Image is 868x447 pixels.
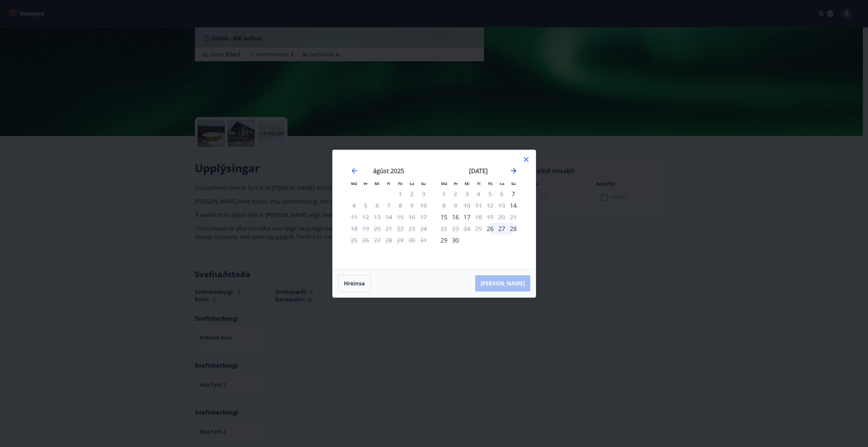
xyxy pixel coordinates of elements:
[473,211,484,223] div: Aðeins útritun í boði
[410,181,414,186] small: La
[507,223,519,234] td: Choose sunnudagur, 28. september 2025 as your check-in date. It’s available.
[511,181,516,186] small: Su
[461,200,473,211] td: Not available. miðvikudagur, 10. september 2025
[395,200,406,211] td: Not available. föstudagur, 8. ágúst 2025
[438,234,450,246] td: Choose mánudagur, 29. september 2025 as your check-in date. It’s available.
[438,200,450,211] div: Aðeins útritun í boði
[383,211,395,223] td: Not available. fimmtudagur, 14. ágúst 2025
[371,234,383,246] td: Not available. miðvikudagur, 27. ágúst 2025
[465,181,470,186] small: Mi
[383,234,395,246] td: Not available. fimmtudagur, 28. ágúst 2025
[383,223,395,234] td: Not available. fimmtudagur, 21. ágúst 2025
[418,223,429,234] td: Not available. sunnudagur, 24. ágúst 2025
[383,200,395,211] td: Not available. fimmtudagur, 7. ágúst 2025
[469,167,488,175] strong: [DATE]
[395,234,406,246] td: Not available. föstudagur, 29. ágúst 2025
[450,211,461,223] div: 16
[496,188,507,200] td: Not available. laugardagur, 6. september 2025
[438,234,450,246] div: 29
[450,223,461,234] td: Not available. þriðjudagur, 23. september 2025
[484,200,496,211] td: Not available. föstudagur, 12. september 2025
[395,188,406,200] td: Not available. föstudagur, 1. ágúst 2025
[450,211,461,223] td: Choose þriðjudagur, 16. september 2025 as your check-in date. It’s available.
[484,223,496,234] div: Aðeins innritun í boði
[360,211,371,223] td: Not available. þriðjudagur, 12. ágúst 2025
[418,200,429,211] td: Not available. sunnudagur, 10. ágúst 2025
[484,223,496,234] td: Choose föstudagur, 26. september 2025 as your check-in date. It’s available.
[351,181,357,186] small: Má
[461,188,473,200] td: Not available. miðvikudagur, 3. september 2025
[421,181,426,186] small: Su
[406,200,418,211] td: Not available. laugardagur, 9. ágúst 2025
[454,181,458,186] small: Þr
[484,188,496,200] td: Not available. föstudagur, 5. september 2025
[406,234,418,246] td: Not available. laugardagur, 30. ágúst 2025
[473,200,484,211] td: Not available. fimmtudagur, 11. september 2025
[438,188,450,200] td: Not available. mánudagur, 1. september 2025
[477,181,481,186] small: Fi
[348,223,360,234] td: Not available. mánudagur, 18. ágúst 2025
[360,223,371,234] td: Not available. þriðjudagur, 19. ágúst 2025
[406,211,418,223] td: Not available. laugardagur, 16. ágúst 2025
[496,200,507,211] td: Not available. laugardagur, 13. september 2025
[438,223,450,234] td: Not available. mánudagur, 22. september 2025
[441,181,447,186] small: Má
[348,211,360,223] td: Not available. mánudagur, 11. ágúst 2025
[418,188,429,200] td: Not available. sunnudagur, 3. ágúst 2025
[387,181,390,186] small: Fi
[360,234,371,246] td: Not available. þriðjudagur, 26. ágúst 2025
[500,181,504,186] small: La
[371,223,383,234] td: Not available. miðvikudagur, 20. ágúst 2025
[360,200,371,211] td: Not available. þriðjudagur, 5. ágúst 2025
[461,223,473,234] td: Not available. miðvikudagur, 24. september 2025
[341,158,528,261] div: Calendar
[450,200,461,211] td: Not available. þriðjudagur, 9. september 2025
[473,223,484,234] td: Not available. fimmtudagur, 25. september 2025
[364,181,368,186] small: Þr
[450,234,461,246] div: 30
[348,234,360,246] td: Not available. mánudagur, 25. ágúst 2025
[473,188,484,200] td: Not available. fimmtudagur, 4. september 2025
[395,223,406,234] td: Not available. föstudagur, 22. ágúst 2025
[450,188,461,200] td: Not available. þriðjudagur, 2. september 2025
[510,167,518,175] div: Move forward to switch to the next month.
[450,234,461,246] td: Choose þriðjudagur, 30. september 2025 as your check-in date. It’s available.
[395,211,406,223] td: Not available. föstudagur, 15. ágúst 2025
[507,200,519,211] td: Choose sunnudagur, 14. september 2025 as your check-in date. It’s available.
[373,167,404,175] strong: ágúst 2025
[371,211,383,223] td: Not available. miðvikudagur, 13. ágúst 2025
[398,181,402,186] small: Fö
[438,211,450,223] div: 15
[496,211,507,223] td: Not available. laugardagur, 20. september 2025
[438,211,450,223] td: Choose mánudagur, 15. september 2025 as your check-in date. It’s available.
[350,167,358,175] div: Move backward to switch to the previous month.
[461,211,473,223] div: 17
[488,181,493,186] small: Fö
[371,200,383,211] td: Not available. miðvikudagur, 6. ágúst 2025
[461,211,473,223] td: Choose miðvikudagur, 17. september 2025 as your check-in date. It’s available.
[338,275,371,292] button: Hreinsa
[507,211,519,223] td: Not available. sunnudagur, 21. september 2025
[507,223,519,234] div: 28
[473,211,484,223] td: Not available. fimmtudagur, 18. september 2025
[348,200,360,211] td: Not available. mánudagur, 4. ágúst 2025
[406,188,418,200] td: Not available. laugardagur, 2. ágúst 2025
[507,200,519,211] div: Aðeins innritun í boði
[374,181,380,186] small: Mi
[438,200,450,211] td: Not available. mánudagur, 8. september 2025
[406,223,418,234] td: Not available. laugardagur, 23. ágúst 2025
[484,211,496,223] td: Not available. föstudagur, 19. september 2025
[496,223,507,234] div: 27
[496,223,507,234] td: Choose laugardagur, 27. september 2025 as your check-in date. It’s available.
[418,234,429,246] td: Not available. sunnudagur, 31. ágúst 2025
[418,211,429,223] td: Not available. sunnudagur, 17. ágúst 2025
[507,188,519,200] div: Aðeins innritun í boði
[507,188,519,200] td: Choose sunnudagur, 7. september 2025 as your check-in date. It’s available.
